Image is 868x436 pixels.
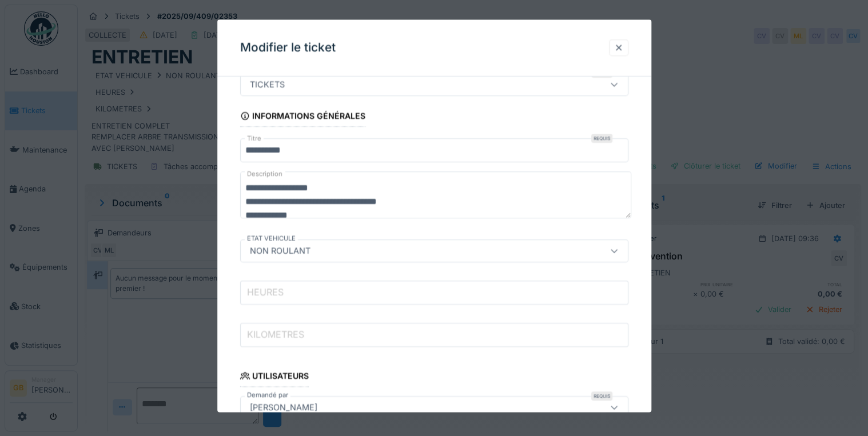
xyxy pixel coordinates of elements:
label: Titre [245,134,264,144]
div: Utilisateurs [240,367,309,387]
div: [PERSON_NAME] [245,401,322,414]
label: ETAT VEHICULE [245,234,298,243]
div: TICKETS [245,78,289,91]
label: KILOMETRES [245,327,306,341]
div: NON ROULANT [245,245,315,257]
label: Description [245,167,285,182]
h3: Modifier le ticket [240,41,336,55]
div: Requis [591,134,612,143]
div: Informations générales [240,107,366,127]
label: Type de ticket [245,67,293,77]
label: HEURES [245,285,286,299]
div: Requis [591,391,612,401]
label: Demandé par [245,390,290,400]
